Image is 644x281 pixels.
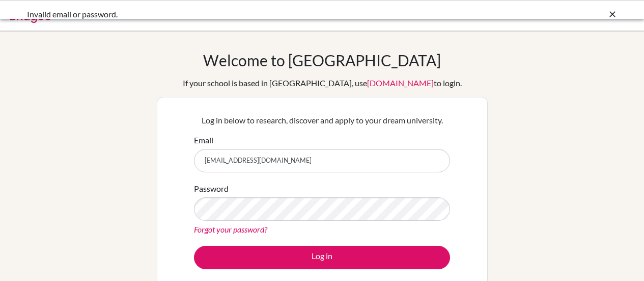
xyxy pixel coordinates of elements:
[194,114,450,126] p: Log in below to research, discover and apply to your dream university.
[194,183,229,195] label: Password
[203,51,441,69] h1: Welcome to [GEOGRAPHIC_DATA]
[194,224,267,234] a: Forgot your password?
[194,246,450,269] button: Log in
[183,77,462,89] div: If your school is based in [GEOGRAPHIC_DATA], use to login.
[367,78,434,88] a: [DOMAIN_NAME]
[194,134,213,146] label: Email
[27,8,465,20] div: Invalid email or password.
